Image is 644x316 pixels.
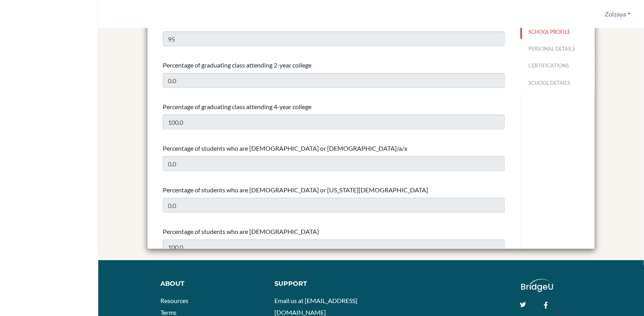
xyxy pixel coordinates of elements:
[163,186,428,194] span: Percentage of students who are [DEMOGRAPHIC_DATA] or [US_STATE][DEMOGRAPHIC_DATA]
[521,59,595,73] button: CERTIFICATIONS
[163,61,311,69] span: Percentage of graduating class attending 2-year college
[275,279,363,289] div: Support
[602,7,635,22] button: Zolzaya
[163,228,319,235] span: Percentage of students who are [DEMOGRAPHIC_DATA]
[163,103,311,110] span: Percentage of graduating class attending 4-year college
[160,297,188,304] a: Resources
[521,279,553,292] img: logo_white@2x-f4f0deed5e89b7ecb1c2cc34c3e3d731f90f0f143d5ea2071677605dd97b5244.png
[275,297,358,316] a: Email us at [EMAIL_ADDRESS][DOMAIN_NAME]
[521,25,595,39] button: SCHOOL PROFILE
[160,309,177,316] a: Terms
[521,42,595,56] button: PERSONAL DETAILS
[521,76,595,90] button: SCHOOL DETAILS
[163,144,407,152] span: Percentage of students who are [DEMOGRAPHIC_DATA] or [DEMOGRAPHIC_DATA]/a/x
[160,279,257,289] div: About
